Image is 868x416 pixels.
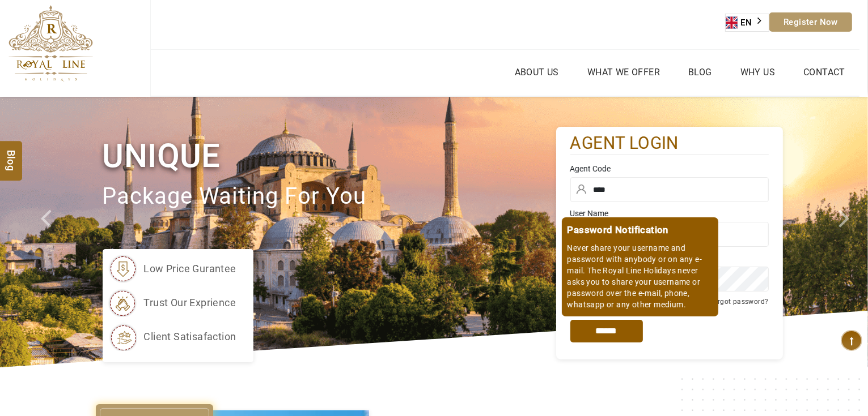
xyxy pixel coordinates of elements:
[725,14,769,32] aside: Language selected: English
[738,64,778,80] a: Why Us
[801,64,848,80] a: Contact
[108,255,236,283] li: low price gurantee
[709,298,768,306] a: Forgot password?
[103,178,556,216] p: package waiting for you
[726,14,769,31] a: EN
[585,64,663,80] a: What we Offer
[570,163,769,174] label: Agent Code
[4,149,19,159] span: Blog
[26,97,70,367] a: Check next prev
[9,5,93,82] img: The Royal Line Holidays
[570,252,769,264] label: Password
[725,14,769,32] div: Language
[570,208,769,219] label: User Name
[769,12,852,32] a: Register Now
[108,289,236,317] li: trust our exprience
[685,64,715,80] a: Blog
[512,64,562,80] a: About Us
[103,135,556,177] h1: Unique
[798,345,868,399] iframe: chat widget
[582,299,626,307] label: Remember me
[570,132,769,155] h2: agent login
[824,97,868,367] a: Check next image
[108,323,236,351] li: client satisafaction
